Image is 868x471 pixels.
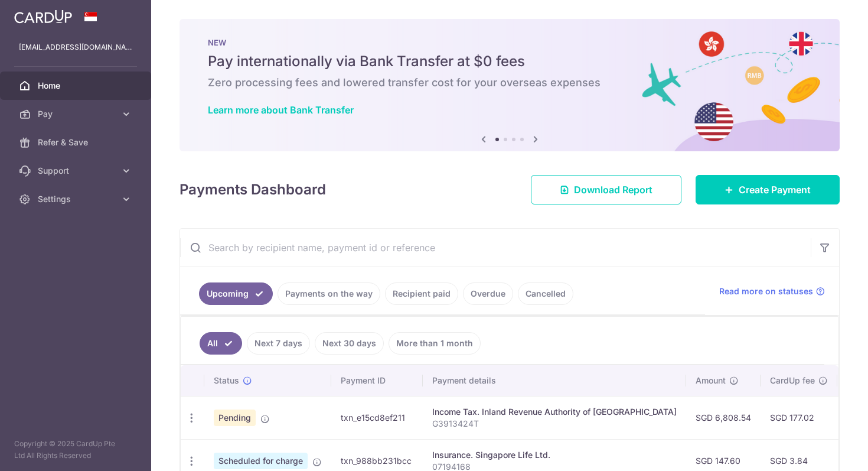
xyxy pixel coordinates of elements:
[331,396,423,439] td: txn_e15cd8ef211
[208,104,354,116] a: Learn more about Bank Transfer
[739,183,811,197] span: Create Payment
[247,332,310,355] a: Next 7 days
[180,179,326,200] h4: Payments Dashboard
[761,396,837,439] td: SGD 177.02
[423,365,686,396] th: Payment details
[208,52,811,71] h5: Pay internationally via Bank Transfer at $0 fees
[208,76,811,90] h6: Zero processing fees and lowered transfer cost for your overseas expenses
[199,282,273,305] a: Upcoming
[686,396,761,439] td: SGD 6,808.54
[432,406,677,418] div: Income Tax. Inland Revenue Authority of [GEOGRAPHIC_DATA]
[200,332,242,355] a: All
[463,282,513,305] a: Overdue
[574,183,652,197] span: Download Report
[214,375,239,386] span: Status
[518,282,573,305] a: Cancelled
[385,282,458,305] a: Recipient paid
[38,193,116,205] span: Settings
[14,9,72,24] img: CardUp
[331,365,423,396] th: Payment ID
[38,137,116,148] span: Refer & Save
[719,285,825,297] a: Read more on statuses
[180,19,840,151] img: Bank transfer banner
[315,332,384,355] a: Next 30 days
[278,282,380,305] a: Payments on the way
[696,175,840,204] a: Create Payment
[432,449,677,461] div: Insurance. Singapore Life Ltd.
[38,80,116,92] span: Home
[432,418,677,430] p: G3913424T
[19,41,132,53] p: [EMAIL_ADDRESS][DOMAIN_NAME]
[389,332,481,355] a: More than 1 month
[214,453,308,469] span: Scheduled for charge
[531,175,681,204] a: Download Report
[38,165,116,177] span: Support
[38,108,116,120] span: Pay
[180,229,811,267] input: Search by recipient name, payment id or reference
[719,285,813,297] span: Read more on statuses
[208,38,811,47] p: NEW
[770,375,815,386] span: CardUp fee
[696,375,726,386] span: Amount
[214,410,256,426] span: Pending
